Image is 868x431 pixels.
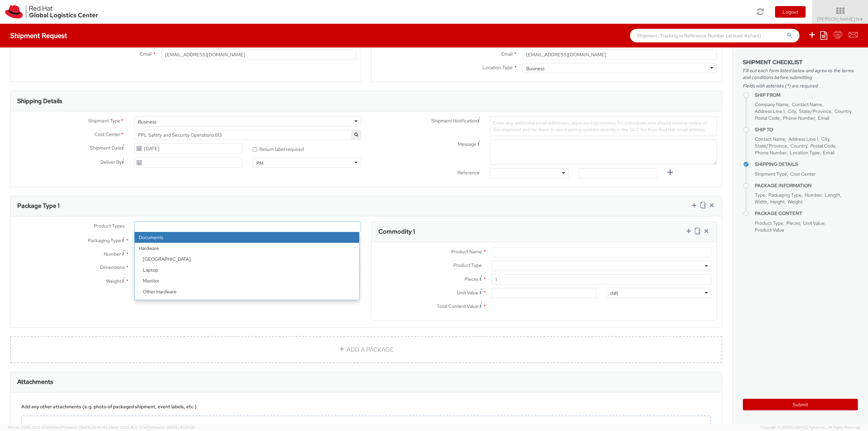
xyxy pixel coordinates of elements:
span: Postal Code [810,143,835,149]
span: master, [DATE] 10:43:43 [66,425,107,430]
span: Postal Code [755,115,780,121]
span: Packaging Type [768,192,802,198]
h4: Shipping Details [755,162,858,167]
span: PPL Safety and Security Operations 813 [134,130,361,140]
span: Phone Number [755,150,787,156]
span: Email [823,150,834,156]
li: Monitor [139,275,359,286]
span: Message [458,141,476,147]
li: Hardware [135,243,359,319]
h4: Package Content [755,211,858,216]
li: Laptop [139,265,359,275]
span: Total Content Value [437,303,478,309]
h3: Package Type 1 [17,202,60,209]
div: Business [138,118,156,125]
h3: Commodity 1 [378,228,415,235]
h4: Ship To [755,127,858,132]
span: Contact Name [755,136,785,142]
span: Weight [106,278,121,284]
span: Location Type [790,150,820,156]
li: [GEOGRAPHIC_DATA] [139,254,359,265]
a: ADD A PACKAGE [10,336,722,363]
span: Product Type [755,220,783,226]
span: Email [140,51,152,57]
div: Business [526,65,545,72]
button: Submit [743,399,858,410]
span: master, [DATE] 10:25:00 [154,425,195,430]
span: Product Name [451,249,482,255]
span: Width [755,199,767,205]
span: Reference [457,170,480,176]
span: Pieces [465,276,478,282]
span: Phone Number [783,115,815,121]
span: Product Types [94,223,124,229]
span: Number [104,251,121,257]
span: Cost Center [95,131,120,139]
span: Copyright © [DATE]-[DATE] Agistix Inc., All Rights Reserved [761,425,860,430]
span: PPL Safety and Security Operations 813 [138,132,357,138]
span: Cost Center [790,171,816,177]
span: ▼ [860,17,864,22]
span: [PERSON_NAME] N [817,16,864,22]
span: State/Province [799,108,831,114]
span: Height [770,199,785,205]
h4: Package Information [755,183,858,188]
span: Browse [366,424,382,430]
span: Location Type [482,64,513,71]
span: Country [790,143,807,149]
input: Return label required [253,147,257,152]
span: Company Name [755,101,789,107]
span: Client: 2025.18.0-37e85b1 [108,425,195,430]
div: INR [610,290,618,297]
span: Address Line 1 [788,136,818,142]
span: Email [818,115,829,121]
span: Server: 2025.20.0-970904bc0f3 [8,425,107,430]
span: Enter any additional email addresses, separated by comma, for individuals who should receive noti... [493,120,707,133]
span: Shipment Type [88,117,120,125]
li: Documents [135,232,359,243]
span: Address Line 1 [755,108,785,114]
span: Pieces [786,220,800,226]
span: Email [501,51,513,57]
img: rh-logistics-00dfa346123c4ec078e1.svg [5,5,98,19]
span: Shipment Date [90,144,122,152]
button: Logout [775,6,806,18]
span: Weight [788,199,803,205]
h4: Shipment Request [10,32,67,39]
span: Dimensions [100,264,124,270]
li: Other Hardware [139,286,359,297]
h3: Shipment Checklist [743,59,858,65]
span: Shipment Notification [431,117,477,124]
span: Packaging Type [88,237,121,243]
input: Shipment, Tracking or Reference Number (at least 4 chars) [630,29,800,42]
h3: Shipping Details [17,98,62,104]
span: Product Type [453,262,482,268]
span: Fill out each form listed below and agree to the terms and conditions before submitting [743,67,858,81]
span: Unit Value [803,220,825,226]
div: PM [256,160,263,166]
span: Length [825,192,840,198]
span: Fields with asterisks (*) are required [743,82,858,89]
span: Country [834,108,851,114]
strong: Hardware [135,243,359,254]
span: State/Province [755,143,787,149]
b: Drag files here or to upload. [329,424,404,430]
label: Return label required [253,145,305,153]
span: Product Value [755,227,784,233]
h3: Attachments [17,378,53,385]
span: Deliver By [100,159,122,166]
span: City [821,136,829,142]
div: Add any other attachments (e.g. photo of packaged shipment, event labels, etc.) [21,403,711,410]
span: City [788,108,796,114]
h4: Ship From [755,93,858,98]
span: Unit Value [457,290,478,296]
span: Contact Name [792,101,822,107]
li: Server [139,297,359,308]
span: Type [755,192,765,198]
span: Number [805,192,822,198]
span: Shipment Type [755,171,787,177]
